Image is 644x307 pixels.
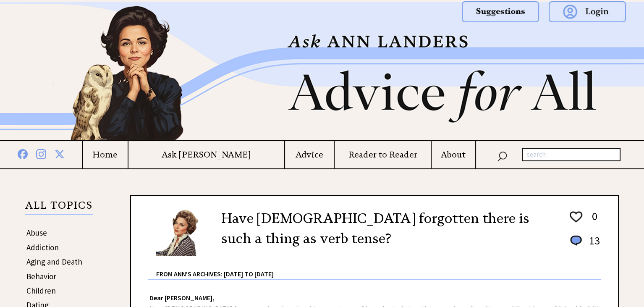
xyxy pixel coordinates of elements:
[568,234,584,247] img: message_round%201.png
[624,2,628,140] img: right_new2.png
[156,208,209,256] img: Ann6%20v2%20small.png
[149,294,215,302] strong: Dear [PERSON_NAME],
[156,257,601,279] div: From Ann's Archives: [DATE] to [DATE]
[221,208,561,249] h2: Have [DEMOGRAPHIC_DATA] forgotten there is such a thing as verb tense?
[26,228,47,238] a: Abuse
[522,148,620,161] input: search
[549,1,626,22] img: login.png
[36,147,46,159] img: instagram%20blue.png
[25,201,93,215] p: ALL TOPICS
[26,271,56,281] a: Behavior
[285,150,334,160] a: Advice
[585,209,600,233] td: 0
[55,148,65,159] img: x%20blue.png
[83,150,127,160] a: Home
[497,150,507,162] img: search_nav.png
[432,150,475,160] a: About
[20,2,624,140] img: header2b_v1.png
[26,286,56,296] a: Children
[585,234,600,256] td: 13
[462,1,539,22] img: suggestions.png
[26,257,82,267] a: Aging and Death
[568,210,584,224] img: heart_outline%201.png
[26,242,59,252] a: Addiction
[18,147,28,159] img: facebook%20blue.png
[128,150,284,160] a: Ask [PERSON_NAME]
[335,150,430,160] a: Reader to Reader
